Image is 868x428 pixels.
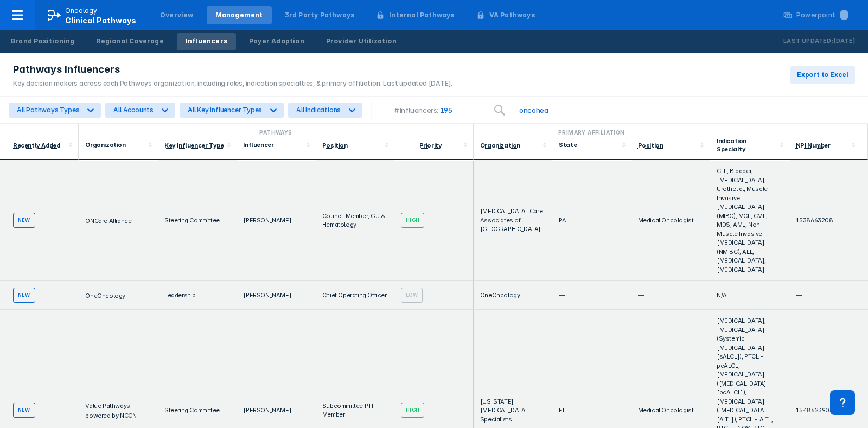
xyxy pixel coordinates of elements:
[13,79,452,88] div: Key decision makers across each Pathways organization, including roles, indication specialties, &...
[474,281,552,310] td: OneOncology
[243,141,302,149] div: Influencer
[419,142,442,149] div: Priority
[631,281,710,310] td: —
[316,281,394,310] td: Chief Operating Officer
[316,160,394,281] td: Council Member, GU & Hematology
[401,403,424,418] div: High
[83,128,468,137] div: Pathways
[158,281,237,310] td: Leadership
[13,63,120,76] span: Pathways Influencers
[438,106,457,114] span: 195
[322,142,348,149] div: Position
[474,160,552,281] td: [MEDICAL_DATA] Care Associates of [GEOGRAPHIC_DATA]
[552,160,631,281] td: PA
[317,33,405,50] a: Provider Utilization
[85,401,136,419] a: Value Pathways powered by NCCN
[559,141,618,149] div: State
[85,402,136,419] span: Value Pathways powered by NCCN
[13,142,60,149] div: Recently Added
[65,6,98,16] p: Oncology
[85,141,144,149] div: Organization
[401,288,423,303] div: Low
[326,36,397,46] div: Provider Utilization
[789,281,868,310] td: —
[237,160,315,281] td: [PERSON_NAME]
[833,36,855,47] p: [DATE]
[237,281,315,310] td: [PERSON_NAME]
[13,213,35,228] div: new
[394,106,438,114] div: # Influencers:
[158,160,237,281] td: Steering Committee
[285,10,355,20] div: 3rd Party Pathways
[85,216,131,224] a: ONCare Alliance
[96,36,163,46] div: Regional Coverage
[113,106,154,114] div: All Accounts
[830,390,855,415] div: Contact Support
[790,66,855,84] button: Export to Excel
[631,160,710,281] td: Medical Oncologist
[710,160,789,281] td: CLL, Bladder, [MEDICAL_DATA], Urothelial, Muscle-Invasive [MEDICAL_DATA] (MIBC), MCL, CML, MDS, A...
[552,281,631,310] td: —
[796,142,831,149] div: NPI Number
[401,213,424,228] div: High
[17,106,79,114] div: All Pathways Types
[11,36,74,46] div: Brand Positioning
[797,70,848,80] span: Export to Excel
[783,36,833,47] p: Last Updated:
[789,160,868,281] td: 1538663208
[13,403,35,418] div: new
[160,10,194,20] div: Overview
[480,142,520,149] div: Organization
[478,128,705,137] div: Primary Affiliation
[489,10,535,20] div: VA Pathways
[207,6,272,24] a: Management
[296,106,341,114] div: All Indications
[215,10,263,20] div: Management
[638,142,663,149] div: Position
[151,6,202,24] a: Overview
[85,291,125,299] a: OneOncology
[240,33,313,50] a: Payer Adoption
[188,106,262,114] div: All Key Influencer Types
[276,6,363,24] a: 3rd Party Pathways
[164,142,224,149] div: Key Influencer Type
[717,137,746,153] div: Indication Specialty
[389,10,454,20] div: Internal Pathways
[2,33,83,50] a: Brand Positioning
[249,36,304,46] div: Payer Adoption
[186,36,227,46] div: Influencers
[710,281,789,310] td: N/A
[87,33,172,50] a: Regional Coverage
[177,33,236,50] a: Influencers
[65,16,136,25] span: Clinical Pathways
[13,288,35,303] div: new
[796,10,848,20] div: Powerpoint
[513,99,855,121] input: Filter influencers by name, title, affiliation, etc.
